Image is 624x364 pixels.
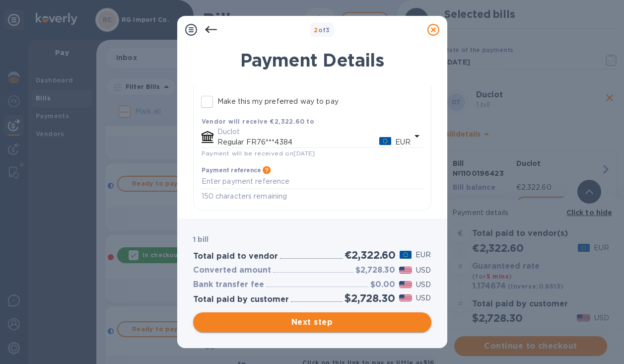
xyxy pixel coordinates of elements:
[194,20,431,210] div: default-method
[202,191,423,202] p: 150 characters remaining
[202,118,315,125] b: Vendor will receive €2,322.60 to
[314,26,330,34] b: of 3
[193,252,278,261] h3: Total paid to vendor
[345,292,395,304] h2: $2,728.30
[416,280,431,290] p: USD
[217,127,411,137] p: Duclot
[193,312,431,332] button: Next step
[314,26,318,34] span: 2
[370,280,395,290] h3: $0.00
[193,266,271,275] h3: Converted amount
[395,137,411,147] p: EUR
[416,293,431,303] p: USD
[416,250,431,260] p: EUR
[193,235,209,243] b: 1 bill
[416,265,431,276] p: USD
[193,295,289,304] h3: Total paid by customer
[345,249,396,261] h2: €2,322.60
[193,50,431,71] h1: Payment Details
[201,316,423,328] span: Next step
[399,267,413,274] img: USD
[355,266,395,275] h3: $2,728.30
[217,137,380,147] p: Regular FR76***4384
[399,281,413,288] img: USD
[399,294,413,301] img: USD
[193,280,264,290] h3: Bank transfer fee
[202,149,315,157] span: Payment will be received on [DATE]
[202,167,261,174] h3: Payment reference
[217,96,339,107] p: Make this my preferred way to pay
